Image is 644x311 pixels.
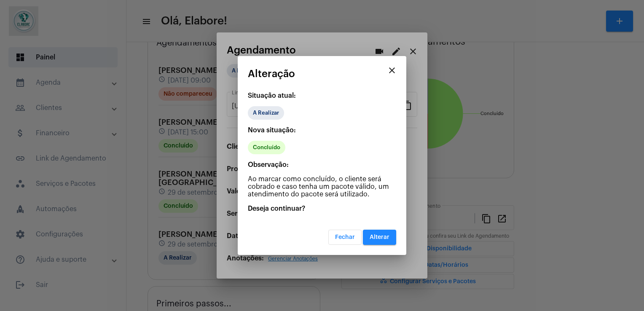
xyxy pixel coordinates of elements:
[363,230,396,245] button: Alterar
[248,161,396,169] p: Observação:
[328,230,362,245] button: Fechar
[248,175,396,198] p: Ao marcar como concluído, o cliente será cobrado e caso tenha um pacote válido, um atendimento do...
[335,234,355,240] span: Fechar
[248,68,295,79] span: Alteração
[248,205,396,212] p: Deseja continuar?
[387,65,397,75] mat-icon: close
[248,106,284,120] mat-chip: A Realizar
[248,126,396,134] p: Nova situação:
[370,234,389,240] span: Alterar
[248,141,285,154] mat-chip: Concluído
[248,92,396,99] p: Situação atual:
